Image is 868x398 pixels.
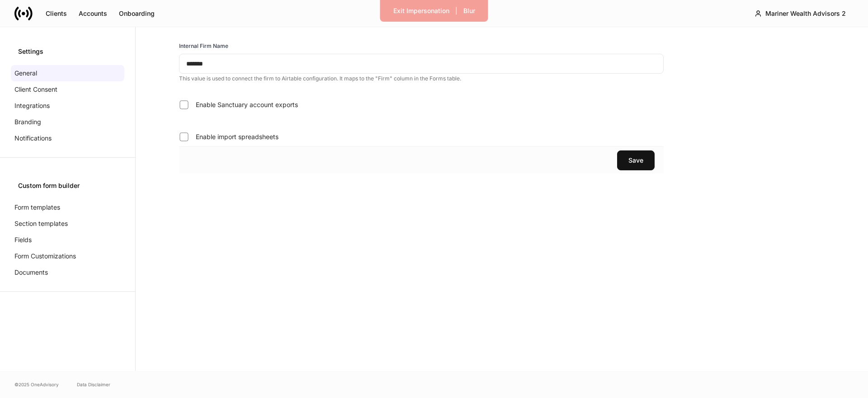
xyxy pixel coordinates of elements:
[11,232,124,248] a: Fields
[73,6,113,21] button: Accounts
[11,199,124,215] a: Form templates
[387,4,455,18] button: Exit Impersonation
[617,150,655,170] button: Save
[14,219,68,228] p: Section templates
[747,5,854,22] button: Mariner Wealth Advisors 2
[18,181,117,190] div: Custom form builder
[14,252,76,261] p: Form Customizations
[40,6,73,21] button: Clients
[196,132,278,141] span: Enable import spreadsheets
[11,130,124,146] a: Notifications
[11,264,124,281] a: Documents
[14,134,52,143] p: Notifications
[393,8,449,14] div: Exit Impersonation
[14,117,41,126] p: Branding
[11,98,124,114] a: Integrations
[196,100,298,109] span: Enable Sanctuary account exports
[14,69,37,78] p: General
[14,85,57,94] p: Client Consent
[458,4,481,18] button: Blur
[628,157,643,164] div: Save
[179,42,228,50] h6: Internal Firm Name
[18,47,117,56] div: Settings
[11,215,124,232] a: Section templates
[14,268,48,277] p: Documents
[765,10,846,17] div: Mariner Wealth Advisors 2
[11,65,124,81] a: General
[14,101,50,110] p: Integrations
[179,75,664,82] p: This value is used to connect the firm to Airtable configuration. It maps to the "Firm" column in...
[14,381,59,388] span: © 2025 OneAdvisory
[14,203,60,212] p: Form templates
[11,248,124,264] a: Form Customizations
[46,10,67,17] div: Clients
[119,10,155,17] div: Onboarding
[463,8,475,14] div: Blur
[14,235,32,244] p: Fields
[11,81,124,98] a: Client Consent
[11,114,124,130] a: Branding
[79,10,107,17] div: Accounts
[77,381,110,388] a: Data Disclaimer
[113,6,160,21] button: Onboarding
